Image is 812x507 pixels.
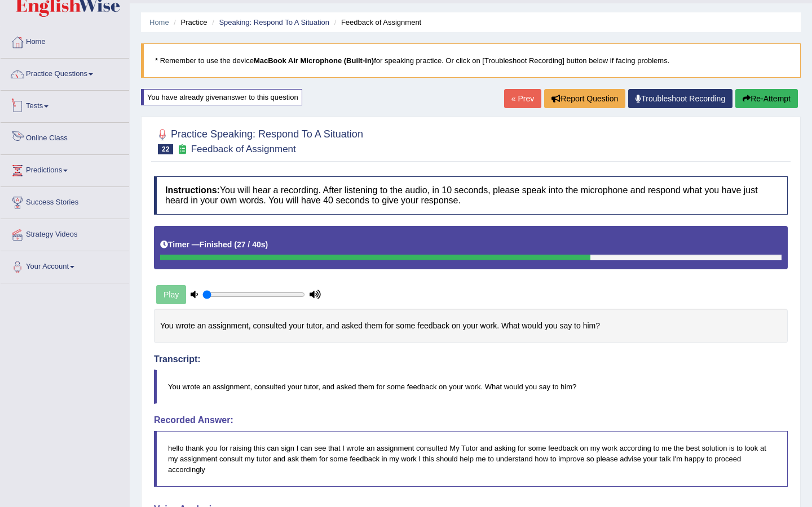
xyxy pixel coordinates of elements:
[1,91,129,119] a: Tests
[191,144,296,154] small: Feedback of Assignment
[154,370,788,404] blockquote: You wrote an assignment, consulted your tutor, and asked them for some feedback on your work. Wha...
[1,123,129,151] a: Online Class
[544,89,625,108] button: Report Question
[332,17,422,28] li: Feedback of Assignment
[200,240,232,249] b: Finished
[1,155,129,183] a: Predictions
[141,43,801,78] blockquote: * Remember to use the device for speaking practice. Or click on [Troubleshoot Recording] button b...
[219,18,329,26] a: Speaking: Respond To A Situation
[154,176,788,214] h4: You will hear a recording. After listening to the audio, in 10 seconds, please speak into the mic...
[254,56,374,65] b: MacBook Air Microphone (Built-in)
[266,240,268,249] b: )
[149,18,169,26] a: Home
[1,251,129,279] a: Your Account
[154,415,788,425] h4: Recorded Answer:
[158,144,173,154] span: 22
[504,89,541,108] a: « Prev
[154,126,363,154] h2: Practice Speaking: Respond To A Situation
[141,89,302,105] div: You have already given answer to this question
[176,144,188,155] small: Exam occurring question
[154,309,788,343] div: You wrote an assignment, consulted your tutor, and asked them for some feedback on your work. Wha...
[1,187,129,215] a: Success Stories
[171,17,207,28] li: Practice
[1,26,129,55] a: Home
[628,89,732,108] a: Troubleshoot Recording
[165,185,220,195] b: Instructions:
[237,240,266,249] b: 27 / 40s
[735,89,798,108] button: Re-Attempt
[154,431,788,487] blockquote: hello thank you for raising this can sign I can see that I wrote an assignment consulted My Tutor...
[160,241,268,249] h5: Timer —
[234,240,237,249] b: (
[1,59,129,87] a: Practice Questions
[1,219,129,247] a: Strategy Videos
